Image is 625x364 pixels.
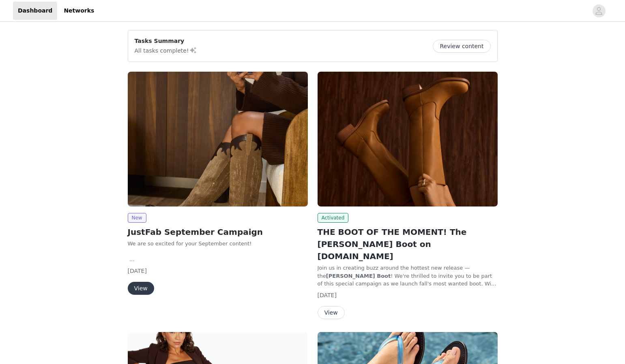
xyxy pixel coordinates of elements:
[318,72,498,206] img: JustFab
[433,40,490,53] button: Review content
[128,282,154,295] button: View
[318,310,345,316] a: View
[128,240,308,248] p: We are so excited for your September content!
[128,226,308,238] h2: JustFab September Campaign
[135,37,197,45] p: Tasks Summary
[59,2,99,20] a: Networks
[128,213,146,223] span: New
[318,226,498,262] h2: THE BOOT OF THE MOMENT! The [PERSON_NAME] Boot on [DOMAIN_NAME]
[318,213,349,223] span: Activated
[595,4,603,17] div: avatar
[13,2,57,20] a: Dashboard
[318,306,345,319] button: View
[128,285,154,292] a: View
[318,264,498,288] p: Join us in creating buzz around the hottest new release — the ! We're thrilled to invite you to b...
[128,268,147,274] span: [DATE]
[135,45,197,55] p: All tasks complete!
[326,273,391,279] strong: [PERSON_NAME] Boot
[128,72,308,206] img: JustFab
[318,292,337,298] span: [DATE]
